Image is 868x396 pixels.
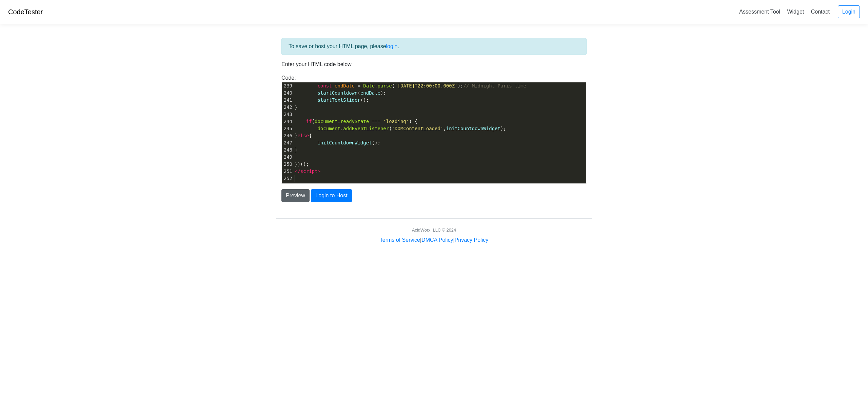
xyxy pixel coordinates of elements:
[282,139,293,146] div: 247
[295,147,298,153] span: }
[281,38,587,55] div: To save or host your HTML page, please .
[295,133,312,138] span: } {
[386,43,398,49] a: login
[446,126,500,131] span: initCountdownWidget
[282,146,293,154] div: 248
[335,83,355,88] span: endDate
[282,90,293,97] div: 240
[340,119,369,124] span: readyState
[281,60,587,68] p: Enter your HTML code below
[295,169,300,174] span: </
[295,83,526,88] span: . ( );
[295,119,418,124] span: ( . ) {
[311,189,352,202] button: Login to Host
[357,83,360,88] span: =
[315,119,337,124] span: document
[282,132,293,139] div: 246
[455,237,489,243] a: Privacy Policy
[295,140,380,145] span: ();
[395,83,457,88] span: '[DATE]T22:00:00.000Z'
[282,82,293,90] div: 239
[297,133,309,138] span: else
[317,97,360,103] span: startTextSlider
[838,5,860,18] a: Login
[380,236,488,244] div: | |
[295,97,369,103] span: ();
[282,104,293,111] div: 242
[295,126,506,131] span: . ( , );
[317,169,320,174] span: >
[392,126,443,131] span: 'DOMContentLoaded'
[282,168,293,175] div: 251
[282,125,293,132] div: 245
[463,83,526,88] span: // Midnight Paris time
[295,90,386,96] span: ( );
[380,237,420,243] a: Terms of Service
[808,6,832,17] a: Contact
[378,83,392,88] span: parse
[372,119,380,124] span: ===
[282,97,293,104] div: 241
[8,8,43,16] a: CodeTester
[306,119,312,124] span: if
[412,227,456,233] div: AcidWorx, LLC © 2024
[343,126,389,131] span: addEventListener
[317,83,332,88] span: const
[360,90,380,96] span: endDate
[295,161,309,167] span: })();
[784,6,807,17] a: Widget
[317,126,340,131] span: document
[421,237,453,243] a: DMCA Policy
[317,90,357,96] span: startCountdown
[276,74,592,184] div: Code:
[317,140,372,145] span: initCountdownWidget
[295,104,298,110] span: }
[281,189,310,202] button: Preview
[736,6,783,17] a: Assessment Tool
[282,161,293,168] div: 250
[363,83,375,88] span: Date
[282,175,293,182] div: 252
[300,169,318,174] span: script
[282,111,293,118] div: 243
[383,119,409,124] span: 'loading'
[282,154,293,161] div: 249
[282,118,293,125] div: 244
